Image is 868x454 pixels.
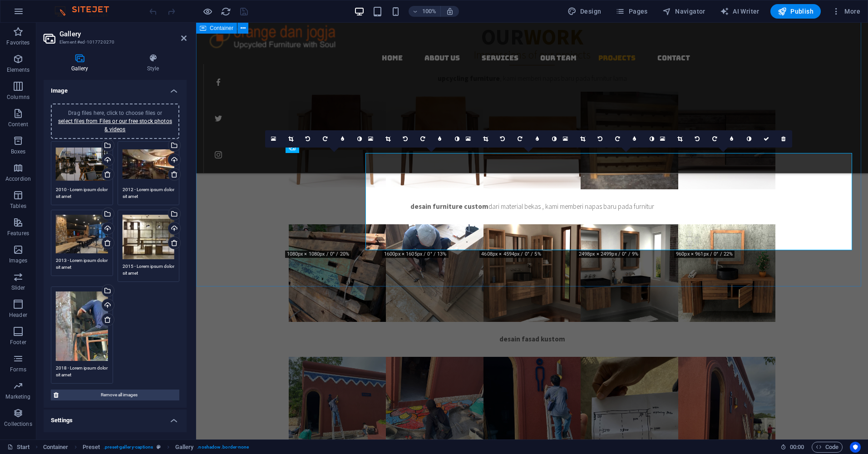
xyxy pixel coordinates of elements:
button: Code [812,442,843,453]
a: Blur [723,130,740,148]
a: Crop mode [282,130,300,148]
span: Click to select. Double-click to edit [43,442,69,453]
h3: Element #ed-1017720270 [59,38,168,46]
a: Rotate left 90° [494,130,511,148]
p: Footer [10,339,26,346]
div: IMG_20200214_143724-bzqyGy9xxfj1lwQEPusU3Q.jpg [56,215,108,254]
p: Forms [10,366,26,373]
a: Delete image [775,130,792,148]
button: Remove all images [51,390,179,400]
span: : [796,444,798,450]
button: Publish [770,4,821,19]
div: mtgroom1-jeugKxDPaJvgy9w6O5z-IQ.jpg [123,215,175,260]
p: Content [8,121,28,128]
span: . noshadow .border-none [197,442,249,453]
a: Blur [626,130,643,148]
span: Publish [778,7,814,16]
div: 5-sqGmFuY6L_LqdmMspmpJ7w.jpeg [56,291,108,360]
div: Design (Ctrl+Alt+Y) [564,4,605,19]
p: Slider [11,284,25,291]
span: 00 00 [790,442,804,453]
a: Rotate right 90° [706,130,723,148]
button: reload [220,6,231,17]
a: Rotate left 90° [689,130,706,148]
i: This element is a customizable preset [157,444,161,449]
h6: 100% [422,6,437,17]
h4: Gallery [44,54,119,73]
i: Reload page [221,6,231,17]
a: select files from Files or our free stock photos & videos [58,118,172,133]
p: Features [7,230,29,237]
img: Editor Logo [52,6,120,17]
p: Images [9,257,28,264]
a: Rotate left 90° [397,130,414,148]
span: Pages [616,7,647,16]
button: 100% [409,6,441,17]
div: 2025-10-06at13.50.50-OJ9TI2uguwmZO8NE_MQK_w.jpeg [123,146,175,183]
a: Blur [528,130,546,148]
a: Greyscale [351,130,369,148]
button: Design [564,4,605,19]
a: Select files from the file manager, stock photos, or upload file(s) [654,130,671,148]
p: Tables [10,202,26,210]
button: Usercentrics [850,442,861,453]
a: Rotate right 90° [317,130,334,148]
span: Click to select. Double-click to edit [175,442,194,453]
p: Collections [4,420,32,428]
p: Columns [7,94,30,101]
a: Crop mode [380,130,397,148]
a: Rotate left 90° [300,130,317,148]
a: Crop mode [477,130,494,148]
a: Confirm ( Ctrl ⏎ ) [758,130,775,148]
span: Click to select. Double-click to edit [83,442,100,453]
a: Rotate right 90° [511,130,528,148]
a: Blur [334,130,351,148]
p: Accordion [5,175,31,183]
h6: Session time [780,442,804,453]
button: Pages [612,4,651,19]
i: On resize automatically adjust zoom level to fit chosen device. [446,7,454,15]
a: Select files from the file manager, stock photos, or upload file(s) [459,130,477,148]
p: Favorites [6,39,30,46]
button: Navigator [659,4,709,19]
a: Crop mode [671,130,689,148]
h4: Style [119,54,187,73]
p: Header [9,311,27,319]
a: Rotate right 90° [414,130,431,148]
button: Click here to leave preview mode and continue editing [202,6,213,17]
span: Code [816,442,838,453]
span: AI Writer [720,7,759,16]
a: Greyscale [449,130,466,148]
span: Container [210,25,233,31]
span: More [832,7,860,16]
nav: breadcrumb [43,442,249,453]
a: Select files from the file manager, stock photos, or upload file(s) [362,130,380,148]
p: Elements [7,66,30,74]
span: Remove all images [61,390,177,400]
span: . preset-gallery-captions [104,442,153,453]
h4: Image [44,80,187,96]
p: Boxes [11,148,26,155]
h4: Settings [44,410,187,426]
a: Select files from the file manager, stock photos, or upload file(s) [557,130,574,148]
a: Greyscale [643,130,661,148]
a: Rotate right 90° [609,130,626,148]
a: Select files from the file manager, stock photos, or upload file(s) [265,130,282,148]
h2: Gallery [59,30,187,38]
button: More [828,4,864,19]
span: Navigator [662,7,705,16]
a: Blur [431,130,449,148]
span: Design [567,7,602,16]
a: Click to cancel selection. Double-click to open Pages [7,442,30,453]
p: Marketing [5,393,30,400]
button: AI Writer [716,4,763,19]
a: Rotate left 90° [592,130,609,148]
span: Drag files here, click to choose files or [58,110,172,133]
a: Greyscale [546,130,563,148]
a: Greyscale [740,130,758,148]
div: c1-U751QrYkZeQyg3XzRwWtKw.jpg [56,146,108,183]
a: Crop mode [574,130,592,148]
